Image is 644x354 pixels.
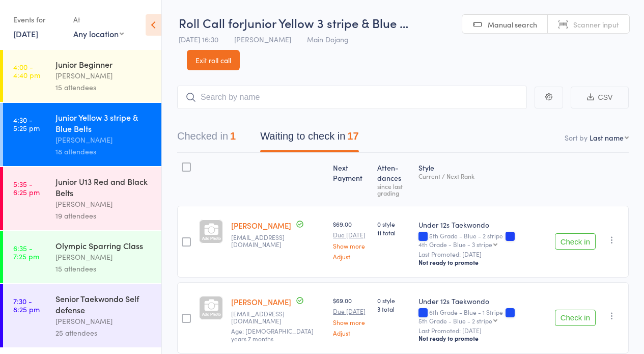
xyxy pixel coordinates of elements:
div: 4th Grade - Blue - 3 stripe [418,241,492,248]
time: 4:00 - 4:40 pm [13,63,40,79]
a: Adjust [333,253,369,260]
span: 3 total [377,305,411,313]
a: 5:35 -6:25 pmJunior U13 Red and Black Belts[PERSON_NAME]19 attendees [3,167,161,230]
div: Olympic Sparring Class [55,240,153,251]
span: Age: [DEMOGRAPHIC_DATA] years 7 months [231,326,314,342]
div: Senior Taekwondo Self defense [55,293,153,315]
div: Not ready to promote [418,258,546,266]
div: [PERSON_NAME] [55,134,153,146]
span: 11 total [377,228,411,237]
div: Junior Yellow 3 stripe & Blue Belts [55,112,153,134]
span: Roll Call for [179,14,244,31]
a: 4:00 -4:40 pmJunior Beginner[PERSON_NAME]15 attendees [3,50,161,102]
button: Waiting to check in17 [260,125,358,152]
div: Events for [13,11,63,28]
div: Junior U13 Red and Black Belts [55,176,153,198]
span: [PERSON_NAME] [234,34,291,44]
time: 4:30 - 5:25 pm [13,116,40,132]
a: [DATE] [13,28,38,39]
div: Not ready to promote [418,334,546,342]
time: 5:35 - 6:25 pm [13,180,40,196]
button: Checked in1 [177,125,236,152]
span: 0 style [377,220,411,228]
a: Exit roll call [187,50,240,70]
div: 17 [347,130,358,142]
button: Check in [555,310,596,326]
a: [PERSON_NAME] [231,220,291,231]
small: ashleec1990@icloud.com [231,310,325,325]
div: $69.00 [333,296,369,336]
div: since last grading [377,183,411,196]
div: [PERSON_NAME] [55,315,153,327]
div: 19 attendees [55,210,153,222]
span: Scanner input [573,19,619,30]
div: Style [414,157,550,201]
div: At [73,11,124,28]
span: 0 style [377,296,411,305]
a: [PERSON_NAME] [231,296,291,307]
div: 25 attendees [55,327,153,339]
a: Adjust [333,330,369,336]
div: Current / Next Rank [418,173,546,179]
div: 18 attendees [55,146,153,157]
span: Junior Yellow 3 stripe & Blue … [244,14,408,31]
small: Due [DATE] [333,231,369,238]
div: Junior Beginner [55,59,153,70]
a: 4:30 -5:25 pmJunior Yellow 3 stripe & Blue Belts[PERSON_NAME]18 attendees [3,103,161,166]
small: Last Promoted: [DATE] [418,251,546,258]
a: 6:35 -7:25 pmOlympic Sparring Class[PERSON_NAME]15 attendees [3,231,161,283]
span: Main Dojang [307,34,349,44]
div: Under 12s Taekwondo [418,220,546,230]
a: Show more [333,242,369,249]
div: Any location [73,28,124,39]
div: 5th Grade - Blue - 2 stripe [418,232,546,248]
span: Manual search [488,19,537,30]
div: Atten­dances [373,157,415,201]
time: 7:30 - 8:25 pm [13,297,40,313]
small: Last Promoted: [DATE] [418,327,546,334]
div: [PERSON_NAME] [55,70,153,81]
button: Check in [555,233,596,250]
span: [DATE] 16:30 [179,34,218,44]
a: Show more [333,319,369,325]
div: 6th Grade - Blue - 1 Stripe [418,309,546,324]
small: nicholasbenyon@activ8.net.au [231,234,325,249]
a: 7:30 -8:25 pmSenior Taekwondo Self defense[PERSON_NAME]25 attendees [3,284,161,347]
div: $69.00 [333,220,369,260]
div: [PERSON_NAME] [55,198,153,210]
div: Last name [590,132,624,143]
input: Search by name [177,86,527,109]
div: 5th Grade - Blue - 2 stripe [418,317,492,324]
div: Next Payment [329,157,373,201]
small: Due [DATE] [333,308,369,315]
div: Under 12s Taekwondo [418,296,546,306]
div: 15 attendees [55,263,153,275]
div: 15 attendees [55,81,153,93]
div: [PERSON_NAME] [55,251,153,263]
label: Sort by [565,132,587,143]
button: CSV [571,87,629,108]
div: 1 [230,130,236,142]
time: 6:35 - 7:25 pm [13,244,39,260]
